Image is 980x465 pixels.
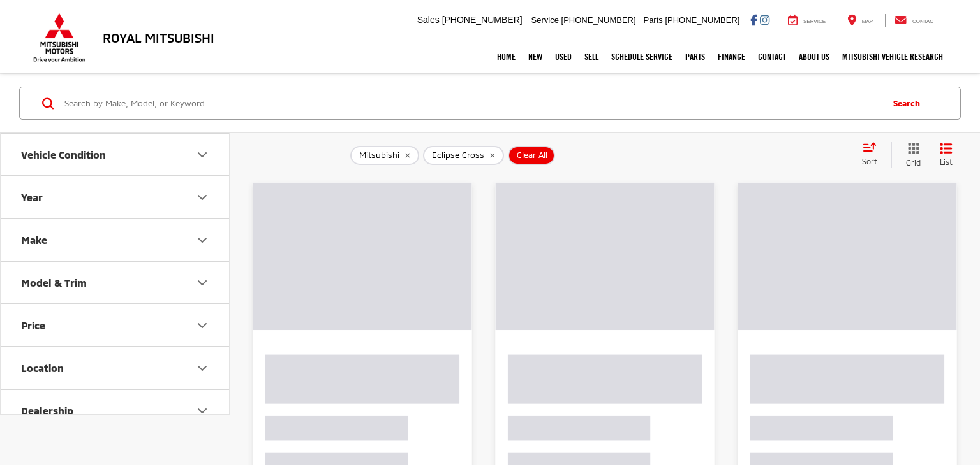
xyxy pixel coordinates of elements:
[195,318,210,333] div: Price
[549,41,578,73] a: Used
[803,18,826,24] span: Service
[856,142,891,168] button: Select sort value
[885,14,946,27] a: Contact
[1,390,230,431] button: DealershipDealership
[930,142,962,168] button: List View
[522,41,549,73] a: New
[711,41,752,73] a: Finance
[665,15,739,25] span: [PHONE_NUMBER]
[862,157,877,166] span: Sort
[195,275,210,290] div: Model & Trim
[561,15,636,25] span: [PHONE_NUMBER]
[21,362,64,374] div: Location
[750,15,757,25] a: Facebook: Click to visit our Facebook page
[417,15,440,25] span: Sales
[195,403,210,418] div: Dealership
[880,87,939,119] button: Search
[1,304,230,346] button: PricePrice
[21,319,45,331] div: Price
[778,14,835,27] a: Service
[1,134,230,175] button: Vehicle ConditionVehicle Condition
[195,147,210,162] div: Vehicle Condition
[432,150,484,161] span: Eclipse Cross
[195,190,210,205] div: Year
[21,148,106,161] div: Vehicle Condition
[195,361,210,376] div: Location
[31,13,88,62] img: Mitsubishi
[442,15,523,25] span: [PHONE_NUMBER]
[21,276,87,289] div: Model & Trim
[491,41,522,73] a: Home
[1,219,230,261] button: MakeMake
[359,150,399,161] span: Mitsubishi
[752,41,792,73] a: Contact
[1,347,230,389] button: LocationLocation
[912,18,937,24] span: Contact
[578,41,605,73] a: Sell
[838,14,882,27] a: Map
[195,232,210,248] div: Make
[1,262,230,303] button: Model & TrimModel & Trim
[508,146,555,165] button: Clear All
[531,15,559,25] span: Service
[906,157,921,168] span: Grid
[679,41,711,73] a: Parts: Opens in a new tab
[21,191,43,203] div: Year
[760,15,769,25] a: Instagram: Click to visit our Instagram page
[792,41,836,73] a: About Us
[21,404,73,417] div: Dealership
[63,88,880,118] input: Search by Make, Model, or Keyword
[605,41,679,73] a: Schedule Service: Opens in a new tab
[862,18,873,24] span: Map
[1,176,230,218] button: YearYear
[423,146,504,165] button: remove Eclipse%20Cross
[836,41,949,73] a: Mitsubishi Vehicle Research
[643,15,662,25] span: Parts
[891,142,930,168] button: Grid View
[940,157,953,168] span: List
[517,150,547,161] span: Clear All
[103,31,214,45] h3: Royal Mitsubishi
[350,146,419,165] button: remove Mitsubishi
[21,234,47,246] div: Make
